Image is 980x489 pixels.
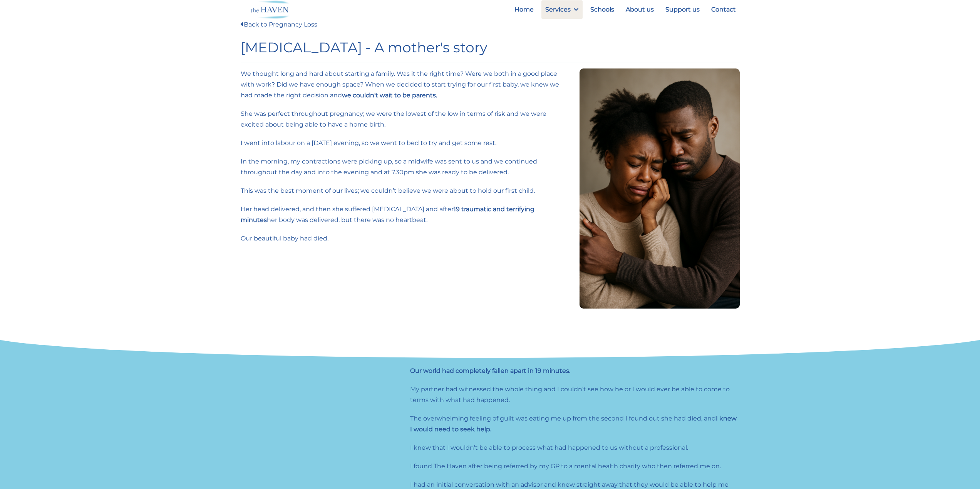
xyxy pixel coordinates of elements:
a: Services [541,0,583,19]
p: We thought long and hard about starting a family. Was it the right time? Were we both in a good p... [241,68,570,101]
p: I found The Haven after being referred by my GP to a mental health charity who then referred me on. [410,461,740,472]
a: Back to Pregnancy Loss [241,21,317,28]
p: I went into labour on a [DATE] evening, so we went to bed to try and get some rest. [241,138,570,149]
strong: we couldn’t wait to be parents. [342,92,437,99]
img: A distressed Black woman leans into her husband’s chest, her face hidden as she weeps, while he e... [580,68,740,309]
p: My partner had witnessed the whole thing and I couldn’t see how he or I would ever be able to com... [410,384,740,406]
p: Her head delivered, and then she suffered [MEDICAL_DATA] and after her body was delivered, but th... [241,204,570,225]
p: Our beautiful baby had died. [241,233,570,244]
h1: [MEDICAL_DATA] - A mother's story [241,39,740,56]
a: Schools [586,0,618,19]
p: The overwhelming feeling of guilt was eating me up from the second I found out she had died, and [410,413,740,435]
p: I knew that I wouldn’t be able to process what had happened to us without a professional. [410,442,740,453]
a: Support us [662,0,704,19]
p: She was perfect throughout pregnancy; we were the lowest of the low in terms of risk and we were ... [241,108,570,130]
p: This was the best moment of our lives; we couldn’t believe we were about to hold our first child. [241,185,570,196]
a: Contact [707,0,740,19]
a: About us [622,0,658,19]
p: In the morning, my contractions were picking up, so a midwife was sent to us and we continued thr... [241,156,570,178]
a: Home [511,0,538,19]
strong: Our world had completely fallen apart in 19 minutes. [410,367,570,374]
strong: I knew I would need to seek help. [410,415,737,433]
